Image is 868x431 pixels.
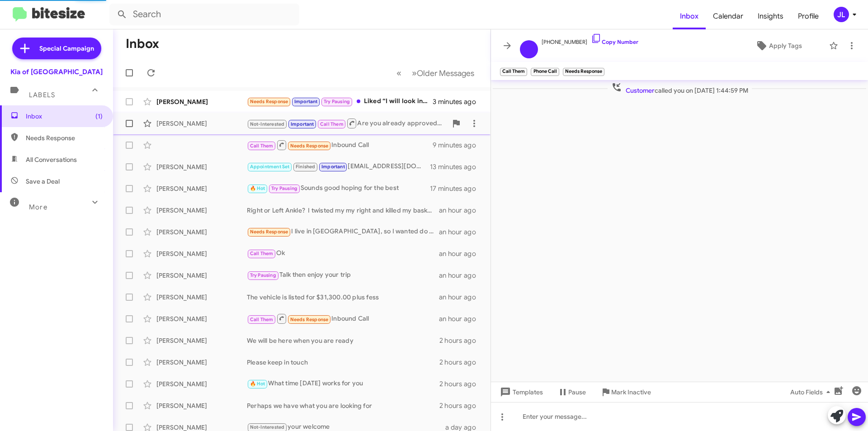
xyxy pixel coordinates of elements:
div: Kia of [GEOGRAPHIC_DATA] [10,67,103,76]
span: 🔥 Hot [250,381,265,387]
div: Are you already approved with capital one [247,118,447,129]
span: Call Them [250,317,274,322]
span: « [396,67,401,79]
div: 2 hours ago [439,358,483,367]
div: an hour ago [439,227,483,237]
div: [PERSON_NAME] [156,119,247,128]
div: [PERSON_NAME] [156,206,247,215]
a: Inbox [673,3,706,29]
div: an hour ago [439,314,483,323]
button: Apply Tags [732,38,825,54]
div: [PERSON_NAME] [156,227,247,237]
button: Templates [491,384,550,400]
div: JL [834,7,849,22]
div: [PERSON_NAME] [156,249,247,258]
button: Next [406,64,480,82]
span: Inbox [26,112,103,121]
div: [EMAIL_ADDRESS][DOMAIN_NAME] [247,161,430,172]
div: 13 minutes ago [430,162,483,171]
div: What time [DATE] works for you [247,379,439,389]
span: Pause [568,384,586,400]
span: Try Pausing [271,185,297,191]
input: Search [109,4,299,25]
span: Important [291,121,314,127]
div: 2 hours ago [439,336,483,345]
a: Copy Number [591,38,638,45]
div: an hour ago [439,271,483,280]
span: Call Them [320,121,344,127]
div: Sounds good hoping for the best [247,183,430,194]
a: Profile [791,3,826,29]
span: Not-Interested [250,424,285,430]
div: Inbound Call [247,313,439,324]
div: [PERSON_NAME] [156,314,247,323]
span: [PHONE_NUMBER] [542,33,638,47]
span: Not-Interested [250,121,285,127]
div: 2 hours ago [439,379,483,388]
span: Save a Deal [26,177,60,186]
span: Appointment Set [250,164,290,170]
span: All Conversations [26,155,77,164]
span: Try Pausing [250,272,276,278]
span: called you on [DATE] 1:44:59 PM [608,82,752,95]
span: Call Them [250,143,274,149]
div: 9 minutes ago [433,141,483,150]
span: Mark Inactive [611,384,651,400]
button: JL [826,7,858,22]
span: Finished [296,164,316,170]
div: Perhaps we have what you are looking for [247,401,439,410]
nav: Page navigation example [392,64,480,82]
span: 🔥 Hot [250,185,265,191]
div: Ok [247,248,439,259]
div: [PERSON_NAME] [156,379,247,388]
small: Needs Response [563,68,604,76]
a: Insights [750,3,791,29]
div: [PERSON_NAME] [156,358,247,367]
div: We will be here when you are ready [247,336,439,345]
div: 17 minutes ago [430,184,483,193]
span: More [29,203,47,211]
div: Please keep in touch [247,358,439,367]
span: Auto Fields [790,384,834,400]
span: Apply Tags [769,38,802,54]
span: Try Pausing [324,99,350,104]
span: Calendar [706,3,750,29]
div: [PERSON_NAME] [156,162,247,171]
div: [PERSON_NAME] [156,184,247,193]
div: The vehicle is listed for $31,300.00 plus fess [247,293,439,302]
div: Inbound Call [247,139,433,151]
span: » [412,67,417,79]
span: Important [321,164,345,170]
div: 2 hours ago [439,401,483,410]
span: Templates [498,384,543,400]
h1: Inbox [126,37,159,51]
button: Previous [391,64,407,82]
span: Important [294,99,318,104]
div: Liked “I will look into it and get back to you” [247,96,433,107]
div: [PERSON_NAME] [156,336,247,345]
span: Labels [29,91,55,99]
span: Needs Response [290,143,329,149]
span: Special Campaign [39,44,94,53]
span: Needs Response [250,99,288,104]
div: 3 minutes ago [433,97,483,106]
span: Needs Response [250,229,288,235]
small: Phone Call [531,68,559,76]
button: Pause [550,384,593,400]
span: Customer [626,86,655,95]
div: I live in [GEOGRAPHIC_DATA], so I wanted do a virtual visit, if possible. [247,227,439,237]
span: Needs Response [26,133,103,142]
div: [PERSON_NAME] [156,271,247,280]
div: Right or Left Ankle? I twisted my my right and killed my basketball career [247,206,439,215]
div: an hour ago [439,249,483,258]
span: (1) [95,112,103,121]
small: Call Them [500,68,527,76]
div: an hour ago [439,293,483,302]
button: Auto Fields [783,384,841,400]
div: [PERSON_NAME] [156,401,247,410]
span: Older Messages [417,68,474,78]
div: an hour ago [439,206,483,215]
a: Special Campaign [12,38,101,59]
